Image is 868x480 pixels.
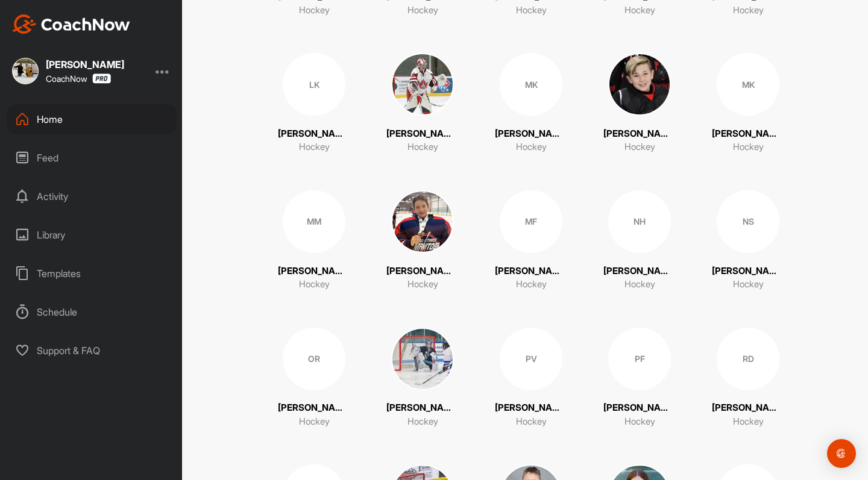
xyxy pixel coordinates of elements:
[603,264,676,278] p: [PERSON_NAME]
[407,140,438,154] p: Hockey
[603,190,676,291] a: NH[PERSON_NAME]Hockey
[92,73,111,84] img: CoachNow Pro
[717,190,779,253] div: NS
[712,328,784,429] a: RD[PERSON_NAME]Hockey
[712,127,784,141] p: [PERSON_NAME]
[278,190,350,291] a: MM[PERSON_NAME]Hockey
[386,127,459,141] p: [PERSON_NAME]
[712,401,784,415] p: [PERSON_NAME]
[500,190,562,253] div: MF
[712,264,784,278] p: [PERSON_NAME] [PERSON_NAME]
[7,143,177,173] div: Feed
[717,328,779,390] div: RD
[46,73,111,84] div: CoachNow
[7,104,177,134] div: Home
[386,53,459,154] a: [PERSON_NAME]Hockey
[391,190,454,253] img: square_3f480c18d7a2935646aa2d16c7d16c71.jpg
[603,328,676,429] a: PF[PERSON_NAME]Hockey
[46,60,124,69] div: [PERSON_NAME]
[278,53,350,154] a: LK[PERSON_NAME]Hockey
[516,415,547,429] p: Hockey
[733,278,764,291] p: Hockey
[386,328,459,429] a: [PERSON_NAME]Hockey
[7,181,177,211] div: Activity
[278,328,350,429] a: OR[PERSON_NAME]Hockey
[283,53,345,116] div: LK
[299,140,330,154] p: Hockey
[624,278,655,291] p: Hockey
[283,328,345,390] div: OR
[712,190,784,291] a: NS[PERSON_NAME] [PERSON_NAME]Hockey
[827,439,856,468] div: Open Intercom Messenger
[407,4,438,17] p: Hockey
[7,258,177,288] div: Templates
[386,401,459,415] p: [PERSON_NAME]
[299,415,330,429] p: Hockey
[12,58,39,84] img: square_3fed8f48d1b2bbf541d5ff98a8a286cb.jpg
[386,190,459,291] a: [PERSON_NAME]Hockey
[516,278,547,291] p: Hockey
[516,4,547,17] p: Hockey
[733,415,764,429] p: Hockey
[733,140,764,154] p: Hockey
[624,140,655,154] p: Hockey
[500,328,562,390] div: PV
[603,53,676,154] a: [PERSON_NAME]Hockey
[495,127,567,141] p: [PERSON_NAME]
[278,401,350,415] p: [PERSON_NAME]
[278,264,350,278] p: [PERSON_NAME]
[608,328,671,390] div: PF
[495,53,567,154] a: MK[PERSON_NAME]Hockey
[603,127,676,141] p: [PERSON_NAME]
[712,53,784,154] a: MK[PERSON_NAME]Hockey
[391,53,454,116] img: square_76ce4d2e7e93da9619471d1ae39f4b65.jpg
[608,53,671,116] img: square_849f83af0c989d5eb0cb9299a05d202a.jpg
[12,14,130,34] img: CoachNow
[500,53,562,116] div: MK
[495,401,567,415] p: [PERSON_NAME]
[624,4,655,17] p: Hockey
[495,264,567,278] p: [PERSON_NAME]
[7,335,177,366] div: Support & FAQ
[278,127,350,141] p: [PERSON_NAME]
[717,53,779,116] div: MK
[624,415,655,429] p: Hockey
[407,278,438,291] p: Hockey
[299,278,330,291] p: Hockey
[299,4,330,17] p: Hockey
[495,190,567,291] a: MF[PERSON_NAME]Hockey
[516,140,547,154] p: Hockey
[495,328,567,429] a: PV[PERSON_NAME]Hockey
[7,220,177,250] div: Library
[733,4,764,17] p: Hockey
[407,415,438,429] p: Hockey
[608,190,671,253] div: NH
[603,401,676,415] p: [PERSON_NAME]
[7,297,177,327] div: Schedule
[283,190,345,253] div: MM
[386,264,459,278] p: [PERSON_NAME]
[391,328,454,390] img: square_2b1a9d206c672d88150181bd8c63e37c.jpg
